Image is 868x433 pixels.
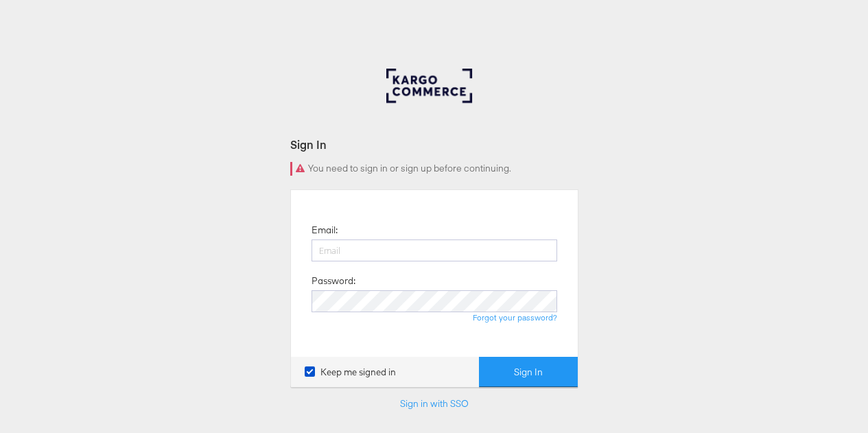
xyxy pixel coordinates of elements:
[312,239,557,261] input: Email
[473,312,557,323] a: Forgot your password?
[290,162,578,176] div: You need to sign in or sign up before continuing.
[479,357,578,388] button: Sign In
[312,224,338,237] label: Email:
[400,397,469,410] a: Sign in with SSO
[305,366,396,379] label: Keep me signed in
[290,137,578,152] div: Sign In
[312,274,355,288] label: Password:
